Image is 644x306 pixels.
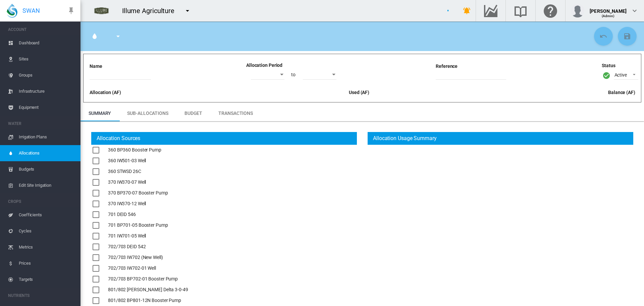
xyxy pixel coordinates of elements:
td: 360 IW501-03 Well [108,156,188,166]
div: to [288,69,298,81]
button: Save Changes [618,27,637,46]
span: NUTRIENTS [8,290,75,301]
span: ACCOUNT [8,24,75,35]
md-icon: icon-pin [67,7,75,15]
button: icon-water [88,30,101,43]
div: Illume Agriculture [122,6,180,15]
span: Edit Site Irrigation [19,177,75,193]
md-label: Status [602,62,638,69]
md-icon: icon-undo [599,32,607,40]
td: 702/703 IW702-01 Well [108,263,188,274]
td: 701 DEID 546 [108,209,188,220]
span: Groups [19,67,75,83]
span: Infrastructure [19,83,75,99]
td: 370 IW370-07 Well [108,177,188,188]
td: 702/703 DEID 542 [108,242,188,252]
md-label: Used (AF) [349,90,369,95]
span: Metrics [19,239,75,255]
td: 702/703 BP702-01 Booster Pump [108,274,188,285]
b: Allocation Period [246,62,282,68]
span: CROPS [8,196,75,207]
md-icon: icon-content-save [623,32,631,40]
div: Allocation Sources [94,135,140,142]
td: 701 BP701-05 Booster Pump [108,220,188,231]
button: icon-bell-ring [460,4,474,17]
md-tab-item: Summary [80,105,119,121]
md-label: Allocation (AF) [90,90,121,95]
img: SWAN-Landscape-Logo-Colour-drop.png [7,4,17,18]
button: Open calendar [276,69,288,81]
md-icon: Go to the Data Hub [483,7,499,15]
td: 370 BP370-07 Booster Pump [108,188,188,199]
md-icon: Click here for help [542,7,558,15]
td: 360 STWSD 26C [108,166,188,177]
md-icon: icon-chevron-down [631,7,639,15]
md-tab-item: Budget [176,105,210,121]
span: Dashboard [19,35,75,51]
md-icon: icon-water [91,32,99,40]
button: Open calendar [328,69,340,81]
td: 701 IW701-05 Well [108,231,188,242]
div: Allocation Usage Summary [370,135,437,142]
md-icon: Search the knowledge base [513,7,529,15]
span: Cycles [19,223,75,239]
div: Active [614,72,627,78]
td: 370 IW370-12 Well [108,199,188,209]
span: Irrigation Plans [19,129,75,145]
md-icon: icon-menu-down [114,32,122,40]
i: Active [602,71,610,80]
button: icon-menu-down [111,30,125,43]
span: Budgets [19,161,75,177]
span: WATER [8,118,75,129]
md-label: Name [90,63,102,69]
md-label: Reference [436,63,458,69]
md-icon: icon-menu-down [183,7,192,15]
span: Prices [19,255,75,271]
span: Coefficients [19,207,75,223]
button: Cancel Changes [594,27,613,46]
md-tab-item: Sub-Allocations [119,105,176,121]
span: Equipment [19,99,75,116]
div: [PERSON_NAME] [590,5,627,12]
img: profile.jpg [571,4,584,17]
td: 702/703 IW702 (New Well) [108,252,188,263]
td: 801/802 [PERSON_NAME] Delta 3-0-49 [108,285,188,295]
md-tab-item: Transactions [210,105,261,121]
span: (Admin) [602,14,615,18]
md-label: Balance (AF) [608,90,635,95]
span: Sites [19,51,75,67]
span: Targets [19,271,75,288]
td: 801/802 BP801-12N Booster Pump [108,295,188,306]
span: SWAN [22,6,40,15]
td: 360 BP360 Booster Pump [108,145,188,156]
md-icon: icon-bell-ring [463,7,471,15]
img: 8HeJbKGV1lKSAAAAAASUVORK5CYII= [88,2,115,19]
button: icon-menu-down [181,4,194,17]
span: Allocations [19,145,75,161]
